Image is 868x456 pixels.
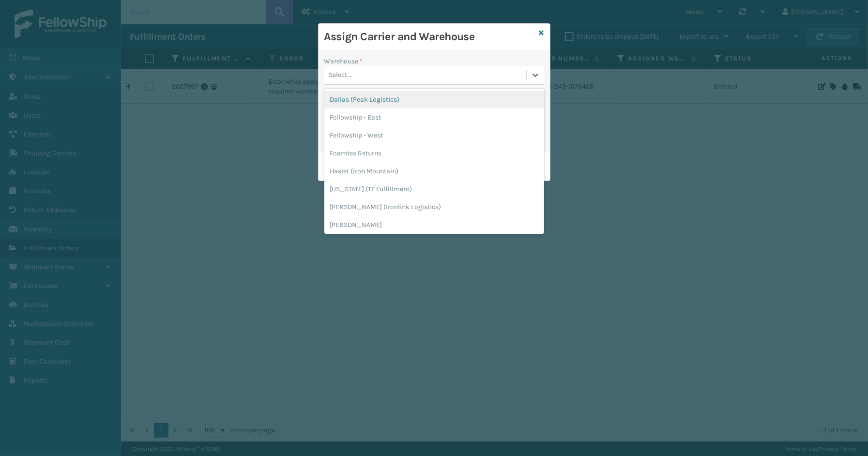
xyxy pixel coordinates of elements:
div: Haslet (Iron Mountain) [324,162,544,180]
div: [PERSON_NAME] [324,216,544,234]
div: Select... [329,70,352,80]
label: Warehouse [324,56,363,66]
div: Fellowship - West [324,126,544,144]
div: [US_STATE] (TF Fulfillment) [324,180,544,198]
div: Fellowship - East [324,108,544,126]
div: Dallas (Peak Logistics) [324,91,544,108]
div: [PERSON_NAME] (Ironlink Logistics) [324,198,544,216]
div: Foamtex Returns [324,144,544,162]
h3: Assign Carrier and Warehouse [324,30,535,44]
